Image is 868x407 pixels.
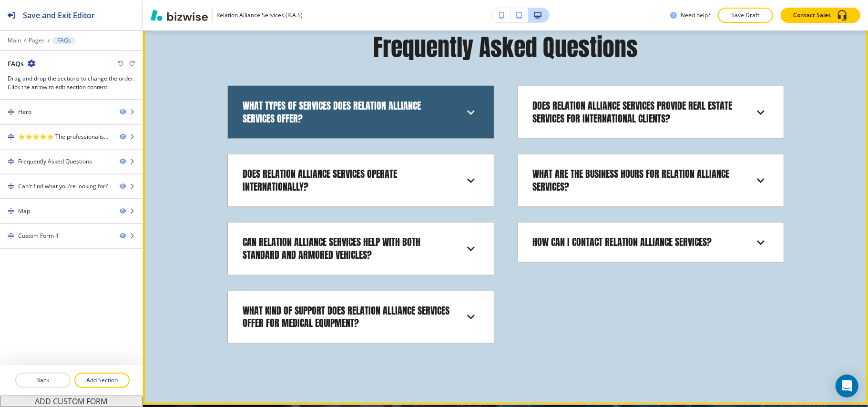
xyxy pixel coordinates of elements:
[18,108,31,116] div: Hero
[718,8,773,23] button: Save Draft
[29,37,45,44] button: Pages
[8,109,14,115] img: Drag
[52,37,76,44] button: FAQs
[151,8,303,22] button: Relation Alliance Services (R.A.S)
[793,11,831,20] p: Contact Sales
[235,162,486,199] div: Does Relation Alliance Services operate internationally?
[216,11,303,20] h3: Relation Alliance Services (R.A.S)
[15,373,71,388] button: Back
[8,37,21,44] button: Main
[235,230,486,267] div: Can Relation Alliance Services help with both standard and armored vehicles?
[18,207,30,215] div: Map
[18,182,108,191] div: Can't find what you're looking for?
[243,100,452,125] h6: What types of services does Relation Alliance Services offer?
[525,230,776,254] div: How can I contact Relation Alliance Services?
[18,232,59,240] div: Custom Form-1
[16,376,70,385] p: Back
[8,208,14,214] img: Drag
[681,11,710,20] h3: Need help?
[8,133,14,140] img: Drag
[525,162,776,199] div: What are the business hours for Relation Alliance Services?
[75,376,129,385] p: Add Section
[8,158,14,165] img: Drag
[235,299,486,336] div: What kind of support does Relation Alliance Services offer for medical equipment?
[373,31,638,63] h3: Frequently Asked Questions
[243,236,452,261] h6: Can Relation Alliance Services help with both standard and armored vehicles?
[243,168,452,193] h6: Does Relation Alliance Services operate internationally?
[235,94,486,131] div: What types of services does Relation Alliance Services offer?
[8,59,24,69] h2: FAQs
[8,74,135,92] h3: Drag and drop the sections to change the order. Click the arrow to edit section content.
[533,100,742,125] h6: Does Relation Alliance Services provide real estate services for international clients?
[533,168,742,193] h6: What are the business hours for Relation Alliance Services?
[74,373,130,388] button: Add Section
[18,157,92,166] div: Frequently Asked Questions
[836,375,858,397] div: Open Intercom Messenger
[8,183,14,190] img: Drag
[533,236,712,249] h6: How can I contact Relation Alliance Services?
[57,37,71,44] p: FAQs
[525,94,776,131] div: Does Relation Alliance Services provide real estate services for international clients?
[730,11,761,20] p: Save Draft
[23,10,95,21] h2: Save and Exit Editor
[18,132,112,141] div: ⭐⭐⭐⭐⭐ The professionalism and expertise at Relation Alliance Services are evident in every intera...
[243,305,452,330] h6: What kind of support does Relation Alliance Services offer for medical equipment?
[8,233,14,239] img: Drag
[781,8,860,23] button: Contact Sales
[151,10,208,21] img: Bizwise Logo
